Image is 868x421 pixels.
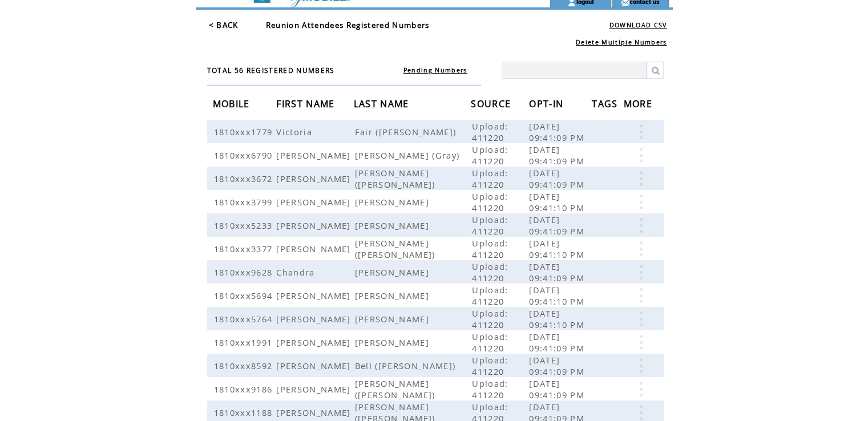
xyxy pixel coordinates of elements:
[214,360,276,371] span: 1810xxx8592
[214,196,276,208] span: 1810xxx3799
[472,237,508,260] span: Upload: 411220
[354,100,412,107] a: LAST NAME
[355,126,459,137] span: Fair ([PERSON_NAME])
[214,220,276,231] span: 1810xxx5233
[403,66,467,74] a: Pending Numbers
[472,120,508,143] span: Upload: 411220
[529,144,587,167] span: [DATE] 09:41:09 PM
[266,20,430,30] span: Reunion Attendees Registered Numbers
[472,214,508,237] span: Upload: 411220
[472,167,508,190] span: Upload: 411220
[213,95,253,116] span: MOBILE
[276,313,353,325] span: [PERSON_NAME]
[529,261,587,284] span: [DATE] 09:41:09 PM
[529,167,587,190] span: [DATE] 09:41:09 PM
[355,378,438,400] span: [PERSON_NAME] ([PERSON_NAME])
[472,331,508,354] span: Upload: 411220
[214,149,276,161] span: 1810xxx6790
[529,284,587,307] span: [DATE] 09:41:10 PM
[355,313,432,325] span: [PERSON_NAME]
[355,360,459,371] span: Bell ([PERSON_NAME])
[209,20,239,30] a: < BACK
[355,149,463,161] span: [PERSON_NAME] (Gray)
[276,173,353,184] span: [PERSON_NAME]
[214,313,276,325] span: 1810xxx5764
[609,21,667,29] a: DOWNLOAD CSV
[214,243,276,254] span: 1810xxx3377
[214,290,276,301] span: 1810xxx5694
[472,144,508,167] span: Upload: 411220
[472,284,508,307] span: Upload: 411220
[214,173,276,184] span: 1810xxx3672
[276,337,353,348] span: [PERSON_NAME]
[355,167,438,190] span: [PERSON_NAME] ([PERSON_NAME])
[355,196,432,208] span: [PERSON_NAME]
[529,100,566,107] a: OPT-IN
[529,331,587,354] span: [DATE] 09:41:09 PM
[276,243,353,254] span: [PERSON_NAME]
[529,95,566,116] span: OPT-IN
[276,407,353,418] span: [PERSON_NAME]
[214,337,276,348] span: 1810xxx1991
[529,237,587,260] span: [DATE] 09:41:10 PM
[276,220,353,231] span: [PERSON_NAME]
[472,307,508,330] span: Upload: 411220
[276,266,317,278] span: Chandra
[276,196,353,208] span: [PERSON_NAME]
[592,100,620,107] a: TAGS
[355,290,432,301] span: [PERSON_NAME]
[471,100,514,107] a: SOURCE
[529,354,587,377] span: [DATE] 09:41:09 PM
[624,95,655,116] span: MORE
[213,100,253,107] a: MOBILE
[276,95,337,116] span: FIRST NAME
[355,337,432,348] span: [PERSON_NAME]
[472,354,508,377] span: Upload: 411220
[276,126,315,137] span: Victoria
[529,120,587,143] span: [DATE] 09:41:09 PM
[472,378,508,400] span: Upload: 411220
[355,266,432,278] span: [PERSON_NAME]
[276,360,353,371] span: [PERSON_NAME]
[214,266,276,278] span: 1810xxx9628
[472,261,508,284] span: Upload: 411220
[276,100,337,107] a: FIRST NAME
[529,378,587,400] span: [DATE] 09:41:09 PM
[355,220,432,231] span: [PERSON_NAME]
[276,290,353,301] span: [PERSON_NAME]
[592,95,620,116] span: TAGS
[576,38,667,46] a: Delete Multiple Numbers
[214,383,276,395] span: 1810xxx9186
[207,66,335,75] span: TOTAL 56 REGISTERED NUMBERS
[529,214,587,237] span: [DATE] 09:41:09 PM
[214,126,276,137] span: 1810xxx1779
[472,191,508,213] span: Upload: 411220
[354,95,412,116] span: LAST NAME
[276,383,353,395] span: [PERSON_NAME]
[276,149,353,161] span: [PERSON_NAME]
[529,307,587,330] span: [DATE] 09:41:10 PM
[214,407,276,418] span: 1810xxx1188
[529,191,587,213] span: [DATE] 09:41:10 PM
[471,95,514,116] span: SOURCE
[355,237,438,260] span: [PERSON_NAME] ([PERSON_NAME])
